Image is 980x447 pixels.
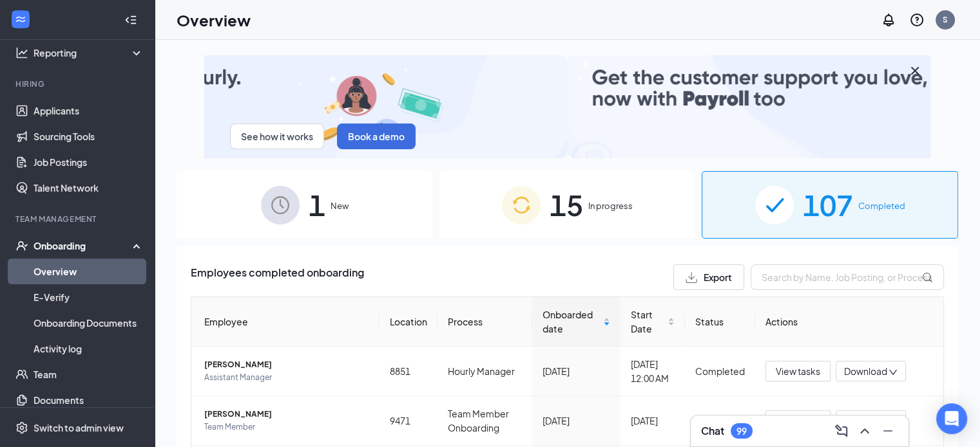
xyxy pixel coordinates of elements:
[15,46,28,59] svg: Analysis
[191,264,364,290] span: Employees completed onboarding
[943,14,948,25] div: S
[878,421,898,441] button: Minimize
[880,423,896,439] svg: Minimize
[751,264,944,290] input: Search by Name, Job Posting, or Process
[909,12,925,28] svg: QuestionInfo
[204,55,930,158] img: payroll-small.gif
[844,414,887,428] span: Download
[755,297,943,347] th: Actions
[776,364,820,378] span: View tasks
[15,78,141,89] div: Hiring
[34,175,144,201] a: Talent Network
[776,414,820,428] span: View tasks
[380,396,437,446] td: 9471
[701,424,724,438] h3: Chat
[936,403,967,434] div: Open Intercom Messenger
[765,361,831,381] button: View tasks
[34,259,144,284] a: Overview
[543,414,610,428] div: [DATE]
[177,9,251,31] h1: Overview
[204,421,369,433] span: Team Member
[337,123,416,149] button: Book a demo
[437,347,532,396] td: Hourly Manager
[230,123,324,149] button: See how it works
[15,239,28,252] svg: UserCheck
[550,183,583,227] span: 15
[15,421,28,434] svg: Settings
[736,426,747,437] div: 99
[191,297,380,347] th: Employee
[34,310,144,336] a: Onboarding Documents
[695,364,745,378] div: Completed
[380,297,437,347] th: Location
[34,239,133,252] div: Onboarding
[631,357,675,385] div: [DATE] 12:00 AM
[543,307,600,336] span: Onboarded date
[673,264,744,290] button: Export
[34,284,144,310] a: E-Verify
[854,421,875,441] button: ChevronUp
[695,414,745,428] div: Completed
[34,149,144,175] a: Job Postings
[380,347,437,396] td: 8851
[34,98,144,123] a: Applicants
[889,368,898,377] span: down
[309,183,325,227] span: 1
[765,410,831,431] button: View tasks
[858,199,905,212] span: Completed
[631,307,665,336] span: Start Date
[14,13,27,26] svg: WorkstreamLogo
[204,371,369,384] span: Assistant Manager
[15,214,141,224] div: Team Management
[34,123,144,149] a: Sourcing Tools
[34,387,144,413] a: Documents
[437,297,532,347] th: Process
[831,421,852,441] button: ComposeMessage
[881,12,896,28] svg: Notifications
[34,421,124,434] div: Switch to admin view
[543,364,610,378] div: [DATE]
[834,423,849,439] svg: ComposeMessage
[124,14,137,26] svg: Collapse
[857,423,872,439] svg: ChevronUp
[204,408,369,421] span: [PERSON_NAME]
[620,297,685,347] th: Start Date
[588,199,633,212] span: In progress
[437,396,532,446] td: Team Member Onboarding
[803,183,853,227] span: 107
[844,365,887,378] span: Download
[34,46,144,59] div: Reporting
[631,414,675,428] div: [DATE]
[204,358,369,371] span: [PERSON_NAME]
[331,199,349,212] span: New
[34,336,144,361] a: Activity log
[34,361,144,387] a: Team
[704,273,732,282] span: Export
[907,63,923,78] svg: Cross
[685,297,755,347] th: Status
